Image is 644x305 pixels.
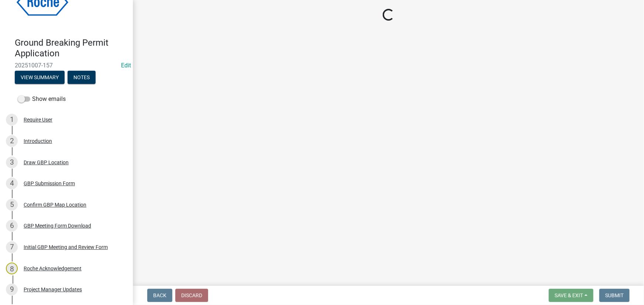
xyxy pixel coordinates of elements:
[121,62,131,69] a: Edit
[68,71,96,84] button: Notes
[121,62,131,69] wm-modal-confirm: Edit Application Number
[15,75,65,81] wm-modal-confirm: Summary
[24,223,91,228] div: GBP Meeting Form Download
[15,71,65,84] button: View Summary
[6,263,18,274] div: 8
[18,95,66,104] label: Show emails
[6,157,18,168] div: 3
[605,292,624,298] span: Submit
[6,199,18,211] div: 5
[15,62,118,69] span: 20251007-157
[24,117,52,122] div: Require User
[6,241,18,253] div: 7
[6,135,18,147] div: 2
[6,284,18,295] div: 9
[147,289,172,302] button: Back
[24,202,86,207] div: Confirm GBP Map Location
[24,160,69,165] div: Draw GBP Location
[24,287,82,292] div: Project Manager Updates
[549,289,593,302] button: Save & Exit
[555,292,583,298] span: Save & Exit
[24,245,108,250] div: Initial GBP Meeting and Review Form
[6,114,18,126] div: 1
[24,139,52,144] div: Introduction
[153,292,166,298] span: Back
[15,38,127,59] h4: Ground Breaking Permit Application
[68,75,96,81] wm-modal-confirm: Notes
[24,266,82,271] div: Roche Acknowledgement
[24,181,75,186] div: GBP Submission Form
[175,289,208,302] button: Discard
[6,220,18,232] div: 6
[6,178,18,189] div: 4
[599,289,630,302] button: Submit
